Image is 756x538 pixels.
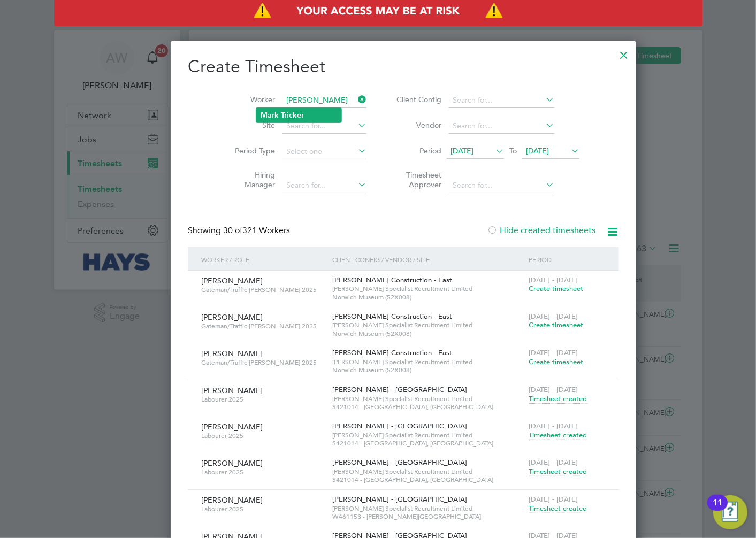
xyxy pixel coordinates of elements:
[332,285,524,293] span: [PERSON_NAME] Specialist Recruitment Limited
[506,144,520,158] span: To
[529,467,587,476] span: Timesheet created
[529,504,587,513] span: Timesheet created
[261,111,279,120] b: Mark
[201,468,324,476] span: Labourer 2025
[330,247,526,272] div: Client Config / Vendor / Site
[529,357,584,366] span: Create timesheet
[201,395,324,404] span: Labourer 2025
[332,512,524,521] span: W461153 - [PERSON_NAME][GEOGRAPHIC_DATA]
[332,275,452,285] span: [PERSON_NAME] Construction - East
[450,146,474,156] span: [DATE]
[201,358,324,367] span: Gateman/Traffic [PERSON_NAME] 2025
[223,225,290,236] span: 321 Workers
[713,495,747,529] button: Open Resource Center, 11 new notifications
[198,247,330,272] div: Worker / Role
[282,178,366,193] input: Search for...
[201,505,324,513] span: Labourer 2025
[529,275,578,285] span: [DATE] - [DATE]
[332,329,524,338] span: Norwich Museum (52X008)
[332,495,467,504] span: [PERSON_NAME] - [GEOGRAPHIC_DATA]
[332,385,467,394] span: [PERSON_NAME] - [GEOGRAPHIC_DATA]
[332,467,524,476] span: [PERSON_NAME] Specialist Recruitment Limited
[281,111,304,120] b: Tricker
[201,432,324,440] span: Labourer 2025
[201,322,324,331] span: Gateman/Traffic [PERSON_NAME] 2025
[227,146,275,156] label: Period Type
[529,495,578,504] span: [DATE] - [DATE]
[393,95,441,104] label: Client Config
[332,312,452,321] span: [PERSON_NAME] Construction - East
[332,458,467,467] span: [PERSON_NAME] - [GEOGRAPHIC_DATA]
[332,403,524,411] span: S421014 - [GEOGRAPHIC_DATA], [GEOGRAPHIC_DATA]
[201,495,263,505] span: [PERSON_NAME]
[227,170,275,189] label: Hiring Manager
[332,504,524,513] span: [PERSON_NAME] Specialist Recruitment Limited
[393,170,441,189] label: Timesheet Approver
[282,144,366,159] input: Select one
[188,225,292,236] div: Showing
[529,385,578,394] span: [DATE] - [DATE]
[332,439,524,448] span: S421014 - [GEOGRAPHIC_DATA], [GEOGRAPHIC_DATA]
[332,431,524,440] span: [PERSON_NAME] Specialist Recruitment Limited
[332,358,524,366] span: [PERSON_NAME] Specialist Recruitment Limited
[393,146,441,156] label: Period
[529,284,584,293] span: Create timesheet
[332,421,467,431] span: [PERSON_NAME] - [GEOGRAPHIC_DATA]
[201,386,263,395] span: [PERSON_NAME]
[201,458,263,468] span: [PERSON_NAME]
[332,321,524,329] span: [PERSON_NAME] Specialist Recruitment Limited
[201,286,324,294] span: Gateman/Traffic [PERSON_NAME] 2025
[393,120,441,130] label: Vendor
[449,93,554,108] input: Search for...
[282,119,366,134] input: Search for...
[529,320,584,329] span: Create timesheet
[529,348,578,357] span: [DATE] - [DATE]
[227,120,275,130] label: Site
[201,312,263,322] span: [PERSON_NAME]
[227,95,275,104] label: Worker
[529,394,587,404] span: Timesheet created
[529,431,587,440] span: Timesheet created
[526,247,608,272] div: Period
[332,395,524,403] span: [PERSON_NAME] Specialist Recruitment Limited
[529,312,578,321] span: [DATE] - [DATE]
[713,503,722,517] div: 11
[282,93,366,108] input: Search for...
[529,458,578,467] span: [DATE] - [DATE]
[487,225,595,236] label: Hide created timesheets
[332,366,524,374] span: Norwich Museum (52X008)
[529,421,578,431] span: [DATE] - [DATE]
[223,225,242,236] span: 30 of
[332,348,452,357] span: [PERSON_NAME] Construction - East
[201,349,263,358] span: [PERSON_NAME]
[526,146,549,156] span: [DATE]
[332,293,524,302] span: Norwich Museum (52X008)
[201,422,263,432] span: [PERSON_NAME]
[449,119,554,134] input: Search for...
[188,56,619,78] h2: Create Timesheet
[332,475,524,484] span: S421014 - [GEOGRAPHIC_DATA], [GEOGRAPHIC_DATA]
[449,178,554,193] input: Search for...
[201,276,263,286] span: [PERSON_NAME]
